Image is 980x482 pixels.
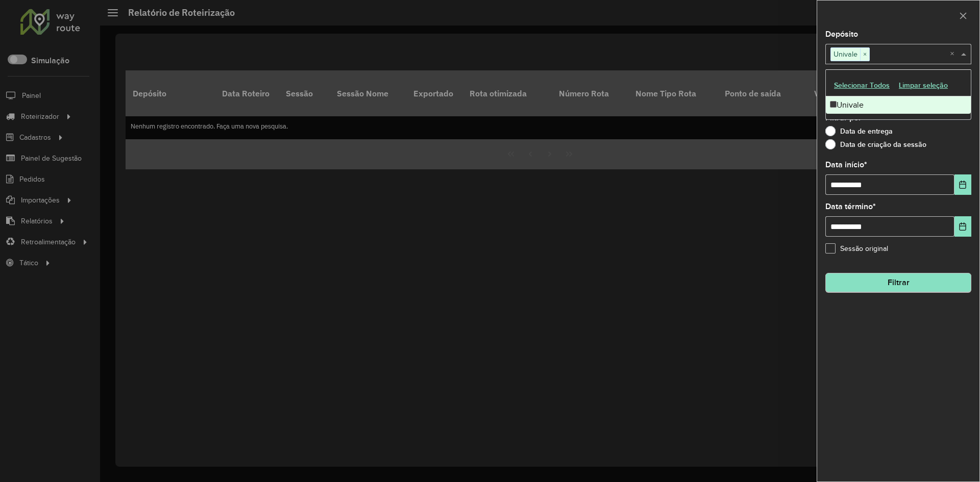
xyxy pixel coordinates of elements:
[954,174,971,195] button: Choose Date
[825,273,971,292] button: Filtrar
[825,69,971,120] ng-dropdown-panel: Options list
[825,28,858,40] label: Depósito
[860,48,869,61] span: ×
[825,139,926,149] label: Data de criação da sessão
[825,126,893,136] label: Data de entrega
[829,78,894,93] button: Selecionar Todos
[894,78,952,93] button: Limpar seleção
[825,243,888,254] label: Sessão original
[831,48,860,60] span: Univale
[825,159,867,171] label: Data início
[954,216,971,237] button: Choose Date
[826,96,971,114] div: Univale
[950,48,959,60] span: Clear all
[825,200,876,213] label: Data término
